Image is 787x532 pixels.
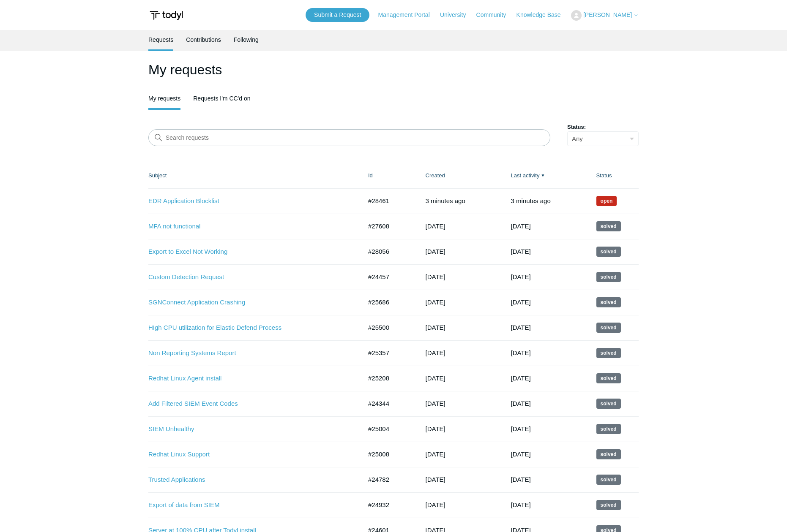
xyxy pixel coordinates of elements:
a: Management Portal [378,11,438,19]
time: 05/21/2025, 13:27 [426,425,445,432]
span: This request has been solved [596,247,621,257]
time: 08/22/2025, 07:59 [426,223,445,230]
time: 05/08/2025, 10:33 [426,476,445,483]
a: Trusted Applications [148,475,349,485]
a: EDR Application Blocklist [148,196,349,206]
td: #25357 [360,340,417,366]
time: 05/30/2025, 13:09 [426,375,445,382]
a: Non Reporting Systems Report [148,348,349,358]
a: My requests [148,89,180,108]
time: 06/06/2025, 15:10 [426,349,445,356]
label: Status: [567,123,639,131]
a: Requests [148,30,173,49]
a: Export to Excel Not Working [148,247,349,257]
a: Knowledge Base [516,11,569,19]
time: 09/26/2025, 14:33 [426,197,465,204]
a: Add Filtered SIEM Event Codes [148,399,349,409]
td: #24782 [360,467,417,492]
time: 09/26/2025, 14:33 [511,197,551,204]
a: Redhat Linux Support [148,450,349,459]
td: #24457 [360,264,417,290]
time: 09/14/2025, 11:02 [511,223,531,230]
span: ▼ [541,172,545,179]
td: #25208 [360,366,417,391]
time: 09/12/2025, 12:03 [511,248,531,255]
time: 09/11/2025, 08:01 [426,248,445,255]
a: Submit a Request [306,8,369,22]
span: This request has been solved [596,323,621,333]
time: 06/10/2025, 17:03 [511,451,531,458]
span: This request has been solved [596,272,621,282]
span: This request has been solved [596,373,621,383]
td: #27608 [360,214,417,239]
a: SGNConnect Application Crashing [148,298,349,307]
span: This request has been solved [596,399,621,409]
a: Contributions [186,30,221,49]
td: #28056 [360,239,417,264]
img: Todyl Support Center Help Center home page [148,8,184,23]
td: #24932 [360,492,417,518]
time: 06/19/2025, 12:02 [511,425,531,432]
time: 06/25/2025, 12:20 [426,299,445,306]
time: 07/28/2025, 18:02 [511,273,531,280]
a: Community [476,11,515,19]
a: Last activity▼ [511,172,540,179]
a: Following [234,30,259,49]
a: Export of data from SIEM [148,500,349,510]
td: #25686 [360,290,417,315]
span: This request has been solved [596,475,621,485]
span: This request has been solved [596,297,621,307]
span: This request has been solved [596,221,621,231]
time: 06/25/2025, 13:02 [511,375,531,382]
th: Status [588,163,639,188]
span: This request has been solved [596,348,621,358]
button: [PERSON_NAME] [571,10,639,21]
span: [PERSON_NAME] [583,11,632,18]
td: #25500 [360,315,417,340]
time: 07/14/2025, 12:03 [511,324,531,331]
a: Created [426,172,445,179]
th: Subject [148,163,360,188]
time: 04/24/2025, 15:44 [426,273,445,280]
a: HIgh CPU utilization for Elastic Defend Process [148,323,349,333]
time: 07/14/2025, 11:02 [511,349,531,356]
span: We are working on a response for you [596,196,617,206]
a: Custom Detection Request [148,272,349,282]
span: This request has been solved [596,449,621,459]
span: This request has been solved [596,424,621,434]
td: #25004 [360,416,417,442]
time: 04/18/2025, 15:15 [426,400,445,407]
time: 07/23/2025, 11:02 [511,299,531,306]
th: Id [360,163,417,188]
td: #24344 [360,391,417,416]
span: This request has been solved [596,500,621,510]
td: #28461 [360,188,417,214]
time: 06/24/2025, 11:02 [511,400,531,407]
time: 06/16/2025, 15:20 [426,324,445,331]
a: University [440,11,474,19]
a: SIEM Unhealthy [148,424,349,434]
time: 06/09/2025, 12:02 [511,476,531,483]
a: MFA not functional [148,222,349,231]
time: 05/21/2025, 14:33 [426,451,445,458]
time: 05/16/2025, 14:21 [426,501,445,508]
a: Redhat Linux Agent install [148,374,349,383]
input: Search requests [148,129,550,146]
td: #25008 [360,442,417,467]
time: 06/09/2025, 11:02 [511,501,531,508]
h1: My requests [148,60,639,80]
a: Requests I'm CC'd on [193,89,250,108]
